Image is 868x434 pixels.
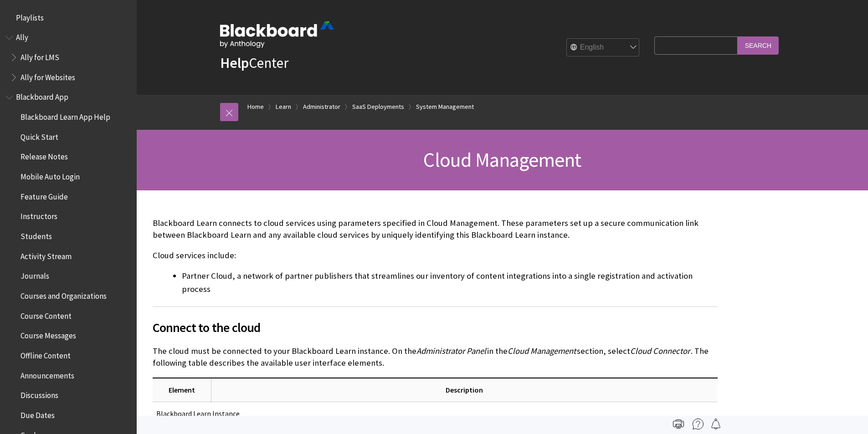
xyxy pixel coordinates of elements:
[21,229,52,241] span: Students
[21,189,68,201] span: Feature Guide
[630,346,690,356] span: Cloud Connector
[21,129,58,142] span: Quick Start
[352,101,404,112] a: SaaS Deployments
[416,101,474,112] a: System Management
[16,30,28,42] span: Ally
[21,269,49,281] span: Journals
[211,378,718,402] th: Description
[21,368,74,380] span: Announcements
[21,249,72,261] span: Activity Stream
[153,345,718,369] p: The cloud must be connected to your Blackboard Learn instance. On the in the section, select . Th...
[21,328,76,341] span: Course Messages
[153,250,718,261] p: Cloud services include:
[21,288,107,301] span: Courses and Organizations
[153,402,718,425] td: Blackboard Learn Instance
[276,101,291,112] a: Learn
[21,149,68,162] span: Release Notes
[21,408,55,420] span: Due Dates
[21,308,72,321] span: Course Content
[21,388,58,400] span: Discussions
[247,101,264,112] a: Home
[416,346,486,356] span: Administrator Panel
[693,419,704,429] img: More help
[220,54,249,72] strong: Help
[673,419,684,429] img: Print
[220,54,288,72] a: HelpCenter
[153,217,718,241] p: Blackboard Learn connects to cloud services using parameters specified in Cloud Management. These...
[153,378,211,402] th: Element
[21,70,75,82] span: Ally for Websites
[710,419,721,429] img: Follow this page
[21,348,71,360] span: Offline Content
[21,169,80,181] span: Mobile Auto Login
[5,30,131,85] nav: Book outline for Anthology Ally Help
[220,21,334,48] img: Blackboard by Anthology
[21,50,59,62] span: Ally for LMS
[508,346,576,356] span: Cloud Management
[21,109,110,122] span: Blackboard Learn App Help
[16,90,68,102] span: Blackboard App
[738,36,779,54] input: Search
[182,270,718,295] li: Partner Cloud, a network of partner publishers that streamlines our inventory of content integrat...
[567,39,640,57] select: Site Language Selector
[303,101,340,112] a: Administrator
[153,318,718,337] span: Connect to the cloud
[21,209,57,221] span: Instructors
[16,10,44,22] span: Playlists
[5,10,131,26] nav: Book outline for Playlists
[423,147,581,172] span: Cloud Management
